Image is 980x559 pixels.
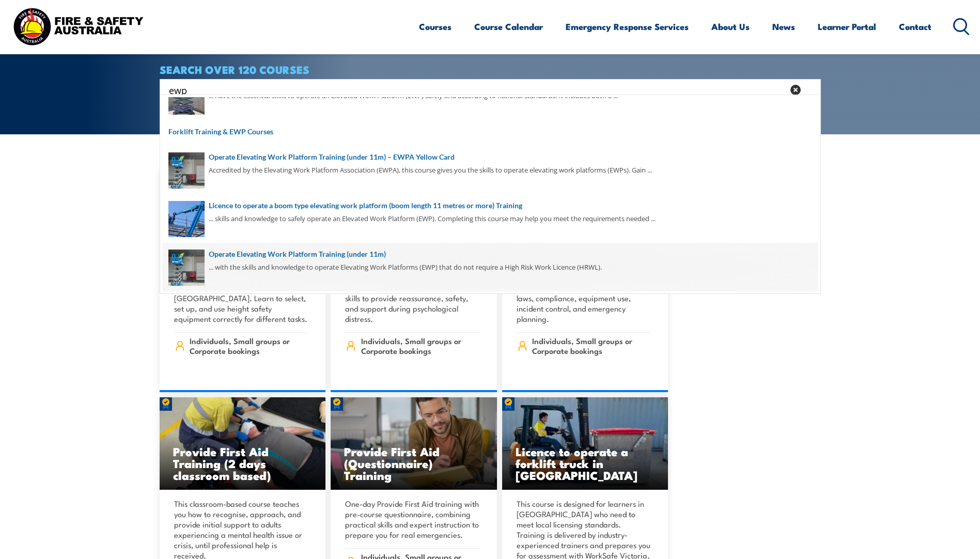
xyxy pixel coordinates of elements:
h3: Licence to operate a forklift truck in [GEOGRAPHIC_DATA] [516,445,655,481]
a: Learner Portal [818,13,876,40]
a: Licence to operate a forklift truck in [GEOGRAPHIC_DATA] [502,397,668,490]
a: Operate Elevating Work Platform Training (under 11m) – EWPA Yellow Card [168,151,812,163]
a: Provide First Aid Training (2 days classroom based) [160,397,326,490]
button: Search magnifier button [803,83,817,97]
h3: Provide First Aid (Questionnaire) Training [344,445,484,481]
a: Courses [419,13,452,40]
span: Individuals, Small groups or Corporate bookings [532,336,650,355]
form: Search form [171,83,786,97]
h4: SEARCH OVER 120 COURSES [160,64,821,75]
span: Individuals, Small groups or Corporate bookings [361,336,479,355]
a: Forklift Training & EWP Courses [168,126,812,137]
a: About Us [711,13,750,40]
a: News [772,13,795,40]
a: Licence to operate a boom type elevating work platform (boom length 11 metres or more) Training [168,200,812,211]
a: Emergency Response Services [566,13,689,40]
a: Course Calendar [474,13,543,40]
p: Nationally accredited Work Safely at Heights training in [GEOGRAPHIC_DATA]. Learn to select, set ... [174,272,308,324]
a: Contact [899,13,931,40]
img: Provide First Aid (Blended Learning) [160,397,326,490]
h3: Provide First Aid Training (2 days classroom based) [173,445,313,481]
span: Individuals, Small groups or Corporate bookings [190,336,308,355]
p: NSW Fire Safety Officer training for health sector staff, covering fire safety laws, compliance, ... [517,272,651,324]
img: Licence to operate a forklift truck Training [502,397,668,490]
a: Provide First Aid (Questionnaire) Training [331,397,497,490]
p: Practical training for high-risk industries to equip personnel with the skills to provide reassur... [345,272,479,324]
p: One-day Provide First Aid training with pre-course questionnaire, combining practical skills and ... [345,499,479,540]
img: Mental Health First Aid Refresher Training (Standard) (1) [331,397,497,490]
input: Search input [169,82,784,98]
a: Operate Elevating Work Platform Training (under 11m) [168,249,812,260]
